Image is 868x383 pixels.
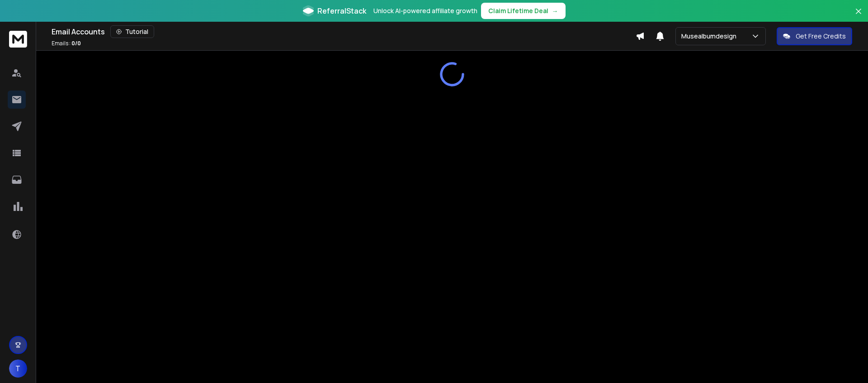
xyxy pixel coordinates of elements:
[52,40,81,47] p: Emails :
[110,25,154,38] button: Tutorial
[777,27,852,45] button: Get Free Credits
[317,5,366,16] span: ReferralStack
[853,5,864,27] button: Close banner
[9,359,27,378] button: T
[796,32,846,41] p: Get Free Credits
[373,6,477,15] p: Unlock AI-powered affiliate growth
[481,3,566,19] button: Claim Lifetime Deal→
[681,32,740,41] p: Musealbumdesign
[552,6,558,15] span: →
[71,39,81,47] span: 0 / 0
[52,25,636,38] div: Email Accounts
